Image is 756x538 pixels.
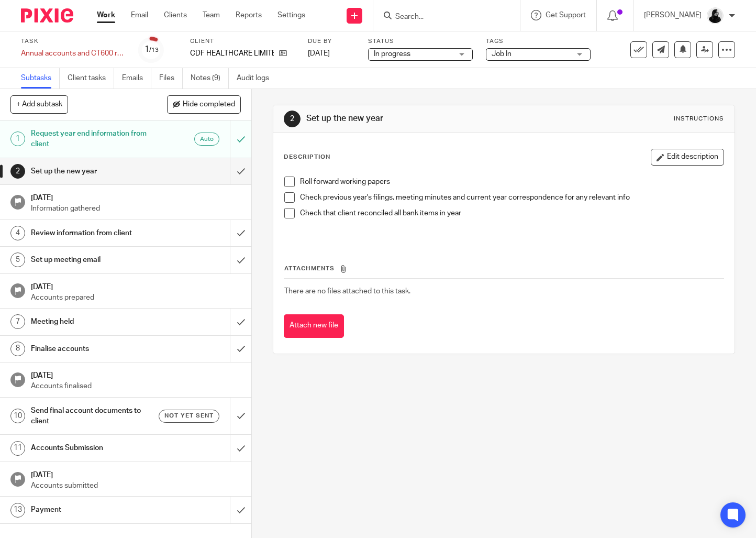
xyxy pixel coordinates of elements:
p: Accounts finalised [31,381,241,391]
div: 1 [144,43,159,56]
a: Settings [277,10,305,20]
span: In progress [374,50,410,58]
h1: [DATE] [31,368,241,381]
a: Team [203,10,220,20]
p: Roll forward working papers [300,177,723,187]
span: Get Support [546,12,586,19]
p: CDF HEALTHCARE LIMITED [190,48,274,59]
h1: [DATE] [31,279,241,292]
h1: Finalise accounts [31,341,157,357]
div: 10 [10,409,25,423]
div: Auto [194,133,219,146]
div: Annual accounts and CT600 return [21,48,126,59]
p: Description [284,153,330,161]
h1: Set up the new year [31,163,157,179]
p: Accounts prepared [31,292,241,303]
div: 4 [10,226,25,240]
div: Instructions [674,115,724,123]
button: + Add subtask [10,95,68,113]
span: Attachments [284,266,335,271]
div: 2 [10,164,25,179]
h1: Send final account documents to client [31,403,157,430]
img: Pixie [21,8,73,23]
a: Email [131,10,148,20]
span: [DATE] [308,50,330,57]
small: /13 [149,47,159,53]
h1: [DATE] [31,467,241,480]
p: Check previous year's filings, meeting minutes and current year correspondence for any relevant info [300,192,723,203]
p: Accounts submitted [31,480,241,491]
button: Hide completed [167,95,241,113]
a: Notes (9) [191,68,229,89]
div: 7 [10,314,25,329]
p: Information gathered [31,203,241,214]
input: Search [394,13,488,22]
label: Status [368,37,473,46]
a: Work [97,10,115,20]
p: Check that client reconciled all bank items in year [300,208,723,218]
label: Task [21,37,126,46]
h1: Set up the new year [306,113,526,124]
span: Hide completed [183,101,235,109]
span: There are no files attached to this task. [284,288,410,295]
label: Client [190,37,295,46]
h1: [DATE] [31,190,241,203]
a: Subtasks [21,68,60,89]
a: Clients [164,10,187,20]
img: PHOTO-2023-03-20-11-06-28%203.jpg [707,7,724,24]
div: 2 [284,111,301,127]
div: 11 [10,441,25,456]
div: 5 [10,252,25,267]
h1: Payment [31,502,157,518]
label: Tags [486,37,591,46]
a: Reports [236,10,262,20]
h1: Set up meeting email [31,252,157,268]
div: 1 [10,131,25,146]
button: Attach new file [284,314,344,338]
span: Job In [492,50,512,58]
div: 13 [10,503,25,518]
button: Edit description [651,149,724,166]
a: Files [159,68,183,89]
a: Audit logs [237,68,277,89]
h1: Review information from client [31,225,157,241]
h1: Request year end information from client [31,126,157,152]
p: [PERSON_NAME] [644,10,702,20]
label: Due by [308,37,355,46]
h1: Accounts Submission [31,440,157,456]
h1: Meeting held [31,314,157,330]
span: Not yet sent [164,411,214,420]
a: Emails [122,68,151,89]
div: 8 [10,342,25,356]
a: Client tasks [68,68,114,89]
